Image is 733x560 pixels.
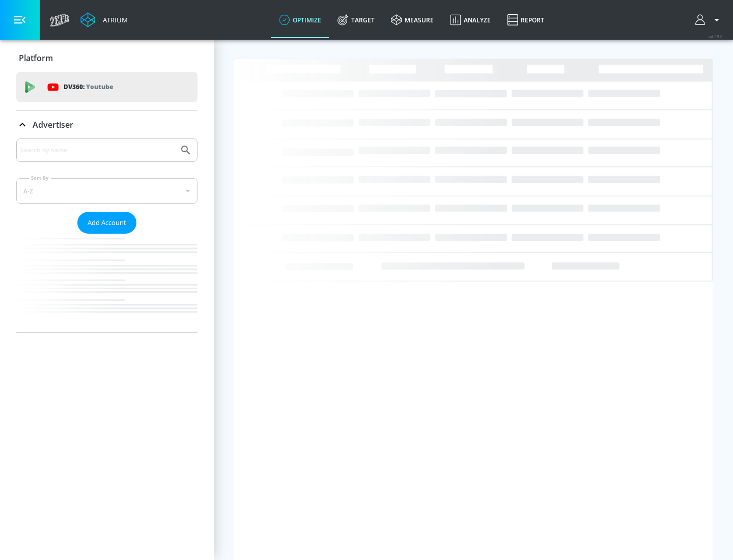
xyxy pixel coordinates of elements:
[64,81,113,93] p: DV360:
[16,178,198,204] div: A-Z
[77,212,136,234] button: Add Account
[19,52,53,64] p: Platform
[99,15,128,24] div: Atrium
[442,2,499,38] a: Analyze
[709,34,723,39] span: v 4.28.0
[16,138,198,332] div: Advertiser
[86,81,113,92] p: Youtube
[33,119,73,130] p: Advertiser
[29,175,51,181] label: Sort By
[499,2,552,38] a: Report
[20,144,175,157] input: Search by name
[80,12,128,27] a: Atrium
[16,110,198,139] div: Advertiser
[383,2,442,38] a: measure
[16,234,198,332] nav: list of Advertiser
[88,217,126,229] span: Add Account
[16,44,198,72] div: Platform
[271,2,329,38] a: optimize
[16,72,198,102] div: DV360: Youtube
[329,2,383,38] a: Target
